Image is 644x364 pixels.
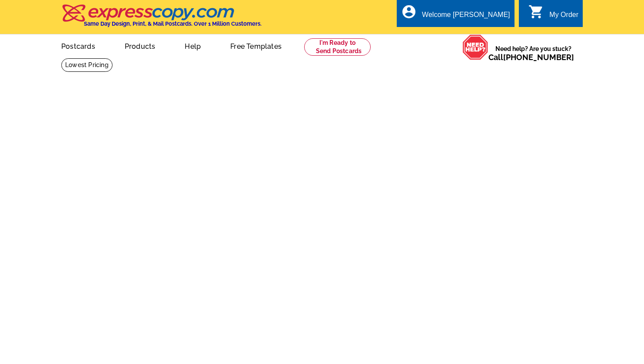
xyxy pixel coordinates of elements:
div: My Order [549,11,578,23]
a: Same Day Design, Print, & Mail Postcards. Over 1 Million Customers. [61,10,262,27]
i: shopping_cart [528,4,544,20]
i: account_circle [401,4,417,20]
a: Free Templates [216,35,295,56]
a: shopping_cart My Order [528,10,578,20]
span: Call [488,53,574,62]
div: Welcome [PERSON_NAME] [422,11,510,23]
span: Need help? Are you stuck? [488,44,578,62]
h4: Same Day Design, Print, & Mail Postcards. Over 1 Million Customers. [84,20,262,27]
a: Postcards [47,35,109,56]
img: help [462,34,488,60]
a: Products [111,35,169,56]
a: [PHONE_NUMBER] [503,53,574,62]
a: Help [171,35,215,56]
